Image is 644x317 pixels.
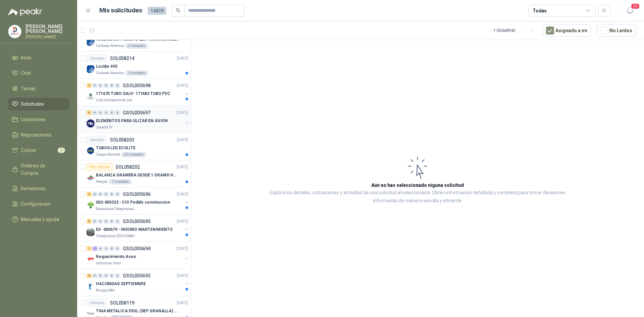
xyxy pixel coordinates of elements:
span: Solicitudes [21,100,44,108]
a: 10 0 0 0 0 0 GSOL005693[DATE] Company LogoHACIENDAS SEPTIEMBREPerugia SAS [87,272,190,293]
div: 1 [87,246,92,251]
div: Por cotizar [87,163,113,171]
button: Asignado a mi [542,24,591,37]
div: 4 [87,83,92,88]
p: GSOL005693 [123,273,151,278]
p: [DATE] [177,164,188,170]
div: Cerrado [87,299,107,307]
div: 0 [98,110,103,115]
p: Industrias Tomy [96,261,121,266]
p: Requerimiento Aseo [96,254,136,260]
p: [DATE] [177,55,188,62]
a: CerradoSOL058203[DATE] Company LogoTUBOS LED ECOLITEColegio Bennett20 Unidades [77,133,191,160]
img: Company Logo [87,282,95,290]
div: 6 [87,219,92,224]
img: Company Logo [87,119,95,127]
p: ELEMENTOS PARA ULIZAR EN AVION [96,118,167,124]
a: 6 0 0 0 0 0 GSOL005697[DATE] Company LogoELEMENTOS PARA ULIZAR EN AVIONCaracol TV [87,109,190,130]
div: 0 [115,83,120,88]
button: No Leídos [596,24,636,37]
div: 0 [115,219,120,224]
p: 002-005323 - CIO Pedido construccion [96,199,170,206]
a: Chat [8,67,69,80]
p: Club Campestre de Cali [96,98,132,103]
p: SOL058119 [110,301,135,305]
p: [DATE] [177,300,188,306]
img: Company Logo [87,38,95,46]
span: Chat [21,69,31,77]
div: 0 [92,83,97,88]
div: 0 [104,110,109,115]
img: Company Logo [87,228,95,236]
div: 0 [98,219,103,224]
a: 6 0 0 0 0 0 GSOL005695[DATE] Company LogoEX -000679 - INSUMO MANTENIMIENTOOleaginosas [GEOGRAPHIC... [87,217,190,239]
p: Salamanca Oleaginosas SAS [96,206,138,212]
a: CerradoSOL058214[DATE] Company LogoLoctite 495Cartones America3 Unidades [77,52,191,79]
p: [DATE] [177,273,188,279]
p: GSOL005696 [123,192,151,197]
p: [DATE] [177,218,188,225]
a: Inicio [8,51,69,64]
div: 0 [109,219,114,224]
img: Company Logo [87,92,95,100]
div: 0 [104,219,109,224]
div: 0 [115,246,120,251]
p: Oleaginosas [GEOGRAPHIC_DATA][PERSON_NAME] [96,233,138,239]
span: Cotizar [21,147,36,154]
div: 1 - 50 de 8942 [493,25,537,36]
div: 3 [87,192,92,197]
div: Cerrado [87,54,107,62]
p: Patojito [96,179,107,184]
a: Órdenes de Compra [8,159,69,179]
a: Manuales y ayuda [8,213,69,226]
p: [DATE] [177,110,188,116]
p: TINA METALICA 55GL (DEP GRANALLA) CON TAPA [96,308,179,314]
p: GSOL005697 [123,110,151,115]
span: 1 [58,148,65,153]
p: [DATE] [177,246,188,252]
p: [DATE] [177,137,188,143]
img: Company Logo [87,174,95,182]
div: 0 [109,246,114,251]
span: Inicio [21,54,32,61]
p: [DATE] [177,83,188,89]
div: 0 [115,192,120,197]
div: 12 [92,246,97,251]
a: Tareas [8,82,69,95]
span: Negociaciones [21,131,52,139]
div: 0 [98,192,103,197]
p: BALANZA GRAMERA DESDE 1 GRAMO HASTA 5 GRAMOS [96,172,179,178]
div: 2 Unidades [125,43,148,49]
a: Licitaciones [8,113,69,126]
p: Explora los detalles, cotizaciones y actividad de una solicitud al seleccionarla. Obtén informaci... [258,189,577,205]
p: SOL058203 [110,138,135,142]
p: Perugia SAS [96,288,114,293]
button: 20 [624,5,636,17]
p: [PERSON_NAME] [PERSON_NAME] [25,24,69,34]
span: 14839 [148,7,166,15]
p: HACIENDAS SEPTIEMBRE [96,281,146,287]
p: Caracol TV [96,125,112,130]
span: Órdenes de Compra [21,162,63,177]
a: Remisiones [8,182,69,195]
div: 0 [92,110,97,115]
div: 1 Unidades [109,179,132,184]
p: SOL058202 [115,165,140,169]
a: 4 0 0 0 0 0 GSOL005698[DATE] Company Logo171675 TUBO GALV- 171683 TUBO PVCClub Campestre de Cali [87,82,190,103]
a: 3 0 0 0 0 0 GSOL005696[DATE] Company Logo002-005323 - CIO Pedido construccionSalamanca Oleaginosa... [87,190,190,212]
div: 0 [92,219,97,224]
p: [PERSON_NAME] [25,35,69,39]
span: Manuales y ayuda [21,216,59,223]
div: 0 [92,273,97,278]
div: 0 [115,273,120,278]
div: 0 [98,273,103,278]
div: 6 [87,110,92,115]
span: Tareas [21,85,36,92]
img: Logo peakr [8,8,42,16]
p: Colegio Bennett [96,152,120,157]
p: TUBOS LED ECOLITE [96,145,136,151]
img: Company Logo [87,65,95,73]
div: 0 [104,246,109,251]
div: 0 [104,192,109,197]
div: 0 [92,192,97,197]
